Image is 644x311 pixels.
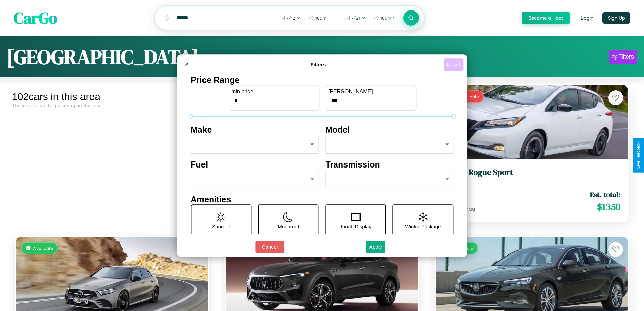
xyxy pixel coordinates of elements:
span: 7 / 21 [351,15,360,21]
h4: Fuel [191,160,319,170]
button: 10am [370,13,400,23]
div: These cars can be picked up in this city. [12,103,212,108]
div: 102 cars in this area [12,91,212,103]
h4: Model [326,125,454,135]
span: 10am [380,15,391,21]
button: Filters [609,50,637,64]
p: Winter Package [405,222,441,231]
button: Become a Host [522,12,570,24]
button: Cancel [255,241,284,253]
button: 10am [305,13,335,23]
label: min price [231,89,316,95]
span: Available [33,245,53,251]
p: Touch Display [340,222,371,231]
span: 10am [315,15,327,21]
p: Sunroof [212,222,230,231]
h4: Amenities [191,195,453,204]
h4: Make [191,125,319,135]
button: Sign Up [602,12,630,24]
button: Reset [444,58,463,71]
h1: [GEOGRAPHIC_DATA] [7,43,199,71]
span: CarGo [14,7,57,29]
div: Give Feedback [636,142,641,169]
span: 7 / 12 [286,15,295,21]
p: - [321,93,323,102]
button: Apply [366,241,385,253]
h3: Nissan Rogue Sport [444,168,620,177]
h4: Filters [193,62,444,67]
div: Filters [618,53,634,60]
h4: Transmission [326,160,454,170]
a: Nissan Rogue Sport2014 [444,168,620,184]
button: 7/12 [276,13,304,23]
h4: Price Range [191,75,453,85]
p: Moonroof [278,222,299,231]
label: [PERSON_NAME] [328,89,413,95]
span: $ 1350 [597,200,620,214]
button: Login [575,12,599,24]
span: / day [461,205,475,212]
span: Est. total: [590,190,620,199]
button: 7/21 [341,13,369,23]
